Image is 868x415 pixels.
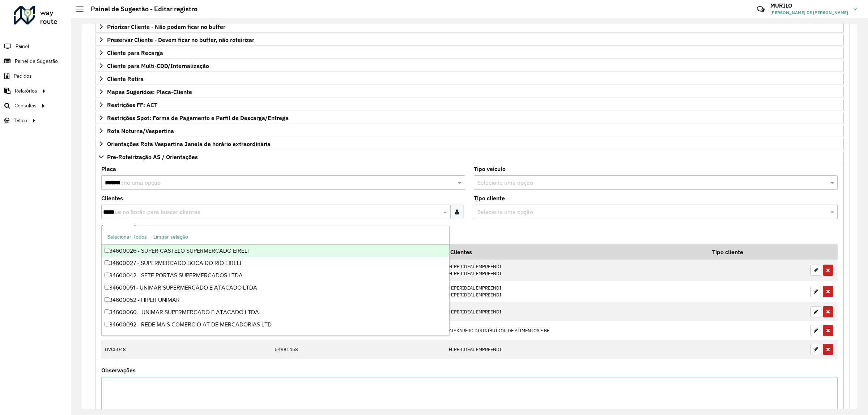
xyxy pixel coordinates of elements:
span: Painel de Sugestão [15,57,58,65]
a: Restrições Spot: Forma de Pagamento e Perfil de Descarga/Entrega [95,112,844,124]
label: Observações [101,366,136,375]
div: 34600100 - CDP SUPERMERCADOS LTDA [102,331,449,343]
a: Orientações Rota Vespertina Janela de horário extraordinária [95,138,844,150]
a: Cliente Retira [95,73,844,85]
ng-dropdown-panel: Options list [101,226,450,336]
div: 34600051 - UNIMAR SUPERMERCADO E ATACADO LTDA [102,282,449,294]
label: Clientes [101,194,123,202]
a: Mapas Sugeridos: Placa-Cliente [95,86,844,98]
span: Painel [16,43,29,50]
td: 54981458 [271,340,445,359]
th: Tipo cliente [707,244,807,260]
a: Cliente para Multi-CDD/Internalização [95,60,844,72]
button: Selecionar Todos [104,231,150,243]
div: 34600027 - SUPERMERCADO BOCA DO RIO EIRELI [102,257,449,269]
span: Restrições Spot: Forma de Pagamento e Perfil de Descarga/Entrega [107,115,289,121]
span: Cliente para Recarga [107,50,163,56]
span: Cliente Retira [107,76,144,82]
span: Pre-Roteirização AS / Orientações [107,154,198,160]
h3: MURILO [770,2,848,9]
th: Clientes [445,244,707,260]
div: 34600092 - REDE MAIS COMERCIO AT DE MERCADORIAS LTD [102,318,449,331]
span: [PERSON_NAME] DE [PERSON_NAME] [770,9,848,16]
td: HIPERIDEAL EMPREENDI [445,302,707,321]
div: 34600042 - SETE PORTAS SUPERMERCADOS LTDA [102,269,449,282]
a: Contato Rápido [753,1,769,17]
span: Cliente para Multi-CDD/Internalização [107,63,209,69]
td: HIPERIDEAL EMPREENDI HIPERIDEAL EMPREENDI [445,281,707,302]
a: Pre-Roteirização AS / Orientações [95,151,844,163]
div: 34600026 - SUPER CASTELO SUPERMERCADO EIRELI [102,245,449,257]
span: Tático [14,117,27,124]
h2: Painel de Sugestão - Editar registro [84,5,197,13]
span: Pedidos [14,72,32,80]
button: Adicionar [101,225,136,239]
a: Preservar Cliente - Devem ficar no buffer, não roteirizar [95,34,844,46]
span: Preservar Cliente - Devem ficar no buffer, não roteirizar [107,37,254,43]
label: Tipo cliente [474,194,505,202]
label: Tipo veículo [474,164,506,173]
span: Relatórios [15,87,37,95]
td: OVC5D48 [101,340,170,359]
span: Orientações Rota Vespertina Janela de horário extraordinária [107,141,271,147]
a: Priorizar Cliente - Não podem ficar no buffer [95,21,844,33]
span: Mapas Sugeridos: Placa-Cliente [107,89,192,95]
span: Restrições FF: ACT [107,102,157,108]
span: Rota Noturna/Vespertina [107,128,174,134]
td: HIPERIDEAL EMPREENDI [445,340,707,359]
button: Limpar seleção [150,231,191,243]
a: Restrições FF: ACT [95,99,844,111]
label: Placa [101,164,116,173]
td: HIPERIDEAL EMPREENDI HIPERIDEAL EMPREENDI [445,260,707,281]
span: Consultas [14,102,37,110]
span: Priorizar Cliente - Não podem ficar no buffer [107,24,225,30]
div: 34600052 - HIPER UNIMAR [102,294,449,306]
a: Cliente para Recarga [95,47,844,59]
a: Rota Noturna/Vespertina [95,125,844,137]
div: 34600060 - UNIMAR SUPERMERCADO E ATACADO LTDA [102,306,449,318]
td: ATAKAREJO DISTRIBUIDOR DE ALIMENTOS E BE [445,321,707,340]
